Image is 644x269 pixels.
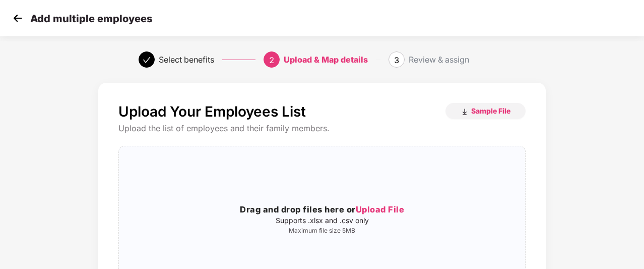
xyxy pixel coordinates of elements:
[119,217,525,225] p: Supports .xlsx and .csv only
[269,55,274,65] span: 2
[284,51,368,68] div: Upload & Map details
[30,13,152,25] p: Add multiple employees
[119,227,525,235] p: Maximum file size 5MB
[356,204,405,214] span: Upload File
[118,123,526,134] div: Upload the list of employees and their family members.
[159,51,214,68] div: Select benefits
[394,55,399,65] span: 3
[471,106,510,116] span: Sample File
[10,11,25,26] img: svg+xml;base64,PHN2ZyB4bWxucz0iaHR0cDovL3d3dy53My5vcmcvMjAwMC9zdmciIHdpZHRoPSIzMCIgaGVpZ2h0PSIzMC...
[445,103,526,119] button: Sample File
[118,103,306,120] p: Upload Your Employees List
[143,56,151,64] span: check
[461,108,469,116] img: download_icon
[119,203,525,217] h3: Drag and drop files here or
[409,51,469,68] div: Review & assign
